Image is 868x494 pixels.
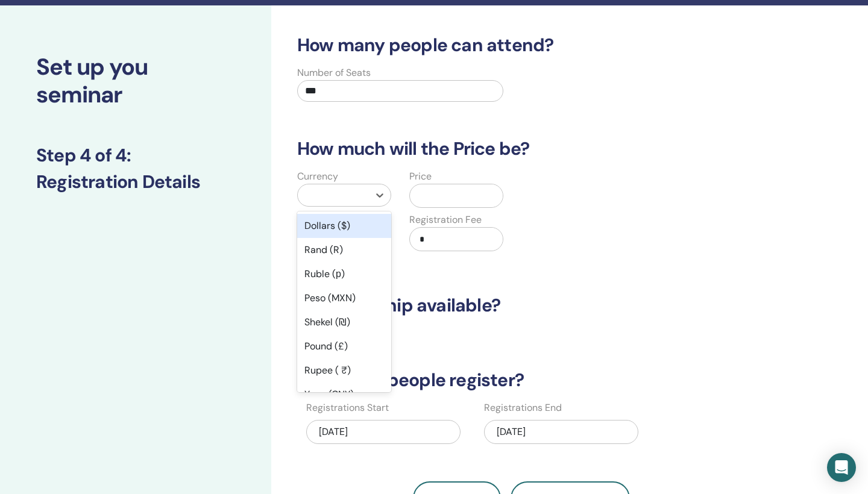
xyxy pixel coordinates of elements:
[484,420,638,444] div: [DATE]
[297,238,391,262] div: Rand (R)
[484,401,562,415] label: Registrations End
[306,420,461,444] div: [DATE]
[297,214,391,238] div: Dollars ($)
[297,310,391,334] div: Shekel (₪)
[297,358,391,383] div: Rupee ( ₹)
[36,54,235,108] h2: Set up you seminar
[297,286,391,310] div: Peso (MXN)
[290,34,753,56] h3: How many people can attend?
[290,295,753,316] h3: Is scholarship available?
[290,138,753,160] h3: How much will the Price be?
[306,401,389,415] label: Registrations Start
[409,169,432,184] label: Price
[297,66,371,80] label: Number of Seats
[297,262,391,286] div: Ruble (р)
[409,213,482,227] label: Registration Fee
[36,171,235,193] h3: Registration Details
[290,369,753,391] h3: When can people register?
[297,169,338,184] label: Currency
[36,145,235,166] h3: Step 4 of 4 :
[827,453,856,482] div: Open Intercom Messenger
[297,334,391,358] div: Pound (£)
[297,383,391,407] div: Yuan (CNY)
